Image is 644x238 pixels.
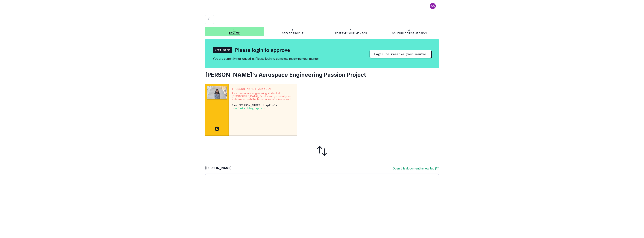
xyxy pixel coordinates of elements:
[233,29,236,32] p: 1.
[205,166,232,171] p: [PERSON_NAME]
[213,47,232,53] div: Next Step
[232,92,294,101] p: As a passionate engineering student at [GEOGRAPHIC_DATA], I'm driven by curiosity and a desire to...
[282,32,304,35] p: Create profile
[392,32,427,35] p: Schedule first session
[205,71,439,78] h2: [PERSON_NAME]'s Aerospace Engineering Passion Project
[213,56,319,61] div: You are currently not logged in. Please login to complete reserving your mentor
[350,29,352,32] p: 3.
[229,32,240,35] p: Review
[232,104,294,110] p: Read [PERSON_NAME] Juaplly 's
[393,166,439,171] a: Open this document in new tab
[232,87,294,90] p: [PERSON_NAME] Juaplly
[215,127,219,131] img: CC image
[207,86,227,99] img: Mentor Image
[292,29,294,32] p: 2.
[370,50,431,58] button: Login to reserve your mentor
[235,47,290,53] h2: Please login to approve
[408,29,411,32] p: 4.
[335,32,367,35] p: Reserve your mentor
[232,107,265,110] a: complete biography →
[427,3,439,9] button: profile picture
